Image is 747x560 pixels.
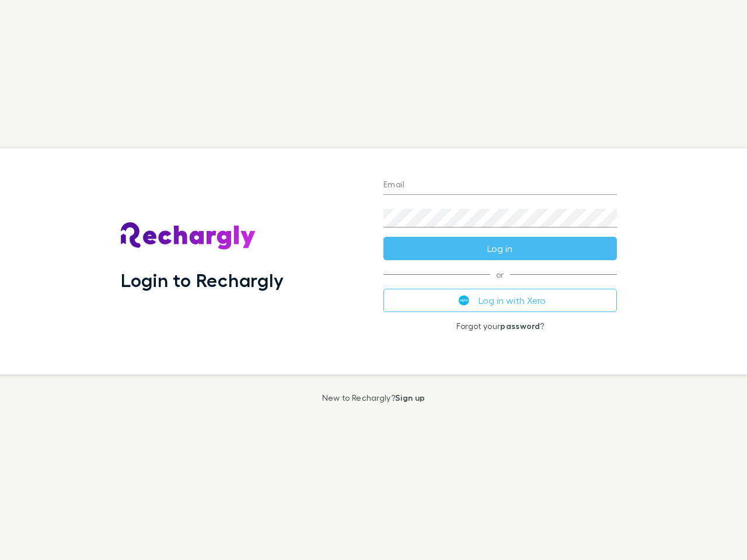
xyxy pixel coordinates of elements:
span: or [383,274,617,275]
img: Xero's logo [459,295,469,306]
img: Rechargly's Logo [121,222,256,250]
button: Log in [383,237,617,260]
a: password [500,321,540,331]
button: Log in with Xero [383,289,617,312]
p: New to Rechargly? [322,393,425,402]
a: Sign up [395,393,425,402]
p: Forgot your ? [383,321,617,331]
h1: Login to Rechargly [121,269,284,291]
